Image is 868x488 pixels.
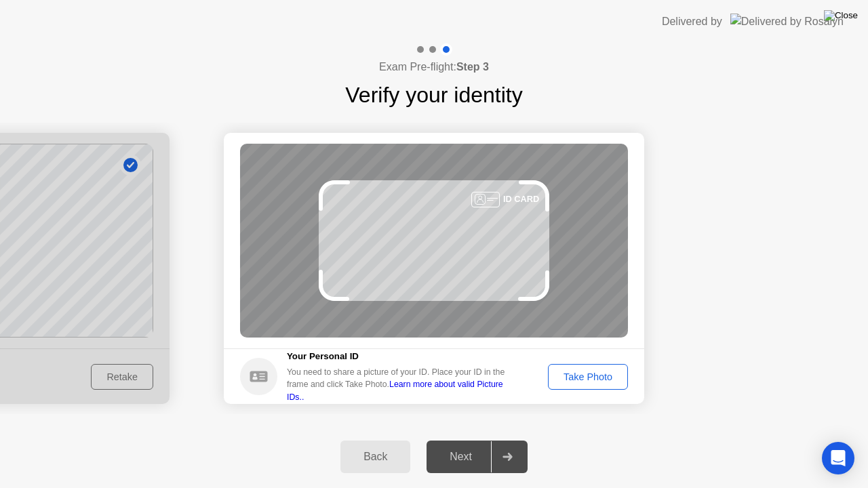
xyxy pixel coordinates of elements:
div: Open Intercom Messenger [822,442,854,474]
button: Take Photo [548,364,628,390]
img: Delivered by Rosalyn [730,14,844,29]
div: Next [431,451,491,463]
div: You need to share a picture of your ID. Place your ID in the frame and click Take Photo. [287,366,515,403]
b: Step 3 [456,61,489,73]
h1: Verify your identity [345,79,522,111]
a: Learn more about valid Picture IDs.. [287,380,503,401]
div: Delivered by [662,14,722,30]
button: Next [427,441,528,473]
h4: Exam Pre-flight: [379,59,489,75]
img: Close [824,10,858,21]
div: Back [344,451,406,463]
div: ID CARD [503,192,539,205]
button: Back [340,441,410,473]
h5: Your Personal ID [287,350,515,363]
div: Take Photo [553,371,623,382]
